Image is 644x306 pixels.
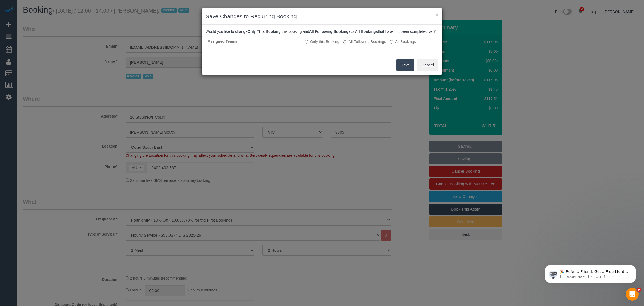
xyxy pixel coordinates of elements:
[396,59,414,71] button: Save
[309,29,352,34] b: All Following Bookings,
[206,29,438,34] p: Would you like to change this booking and or that have not been completed yet?
[435,12,438,17] button: ×
[206,12,438,20] h3: Save Changes to Recurring Booking
[343,40,347,44] input: All Following Bookings
[417,59,438,71] button: Cancel
[208,39,237,44] strong: Assigned Teams
[626,288,639,301] iframe: Intercom live chat
[305,40,308,44] input: Only this Booking
[537,254,644,291] iframe: Intercom notifications message
[390,40,393,44] input: All Bookings
[355,29,378,34] b: All Bookings
[343,39,386,44] label: This and all the bookings after it will be changed.
[390,39,416,44] label: All bookings that have not been completed yet will be changed.
[247,29,282,34] b: Only This Booking,
[637,288,641,292] span: 9
[305,39,339,44] label: All other bookings in the series will remain the same.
